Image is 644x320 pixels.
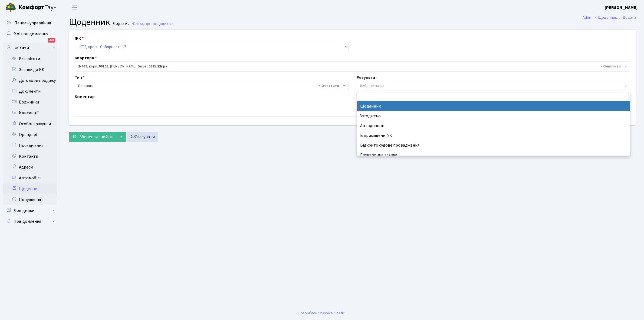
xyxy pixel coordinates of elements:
a: Договори продажу [3,75,57,86]
a: Посвідчення [3,140,57,151]
li: Щоденник [357,101,630,111]
a: Панель управління [3,18,57,28]
nav: breadcrumb [574,12,644,23]
li: Автодозвон [357,121,630,131]
span: Видалити всі елементи [600,64,621,69]
a: Квитанції [3,108,57,118]
a: Повідомлення [3,216,57,227]
button: Зберегти і вийти [69,132,116,142]
a: Документи [3,86,57,97]
a: Скасувати [127,132,158,142]
span: Панель управління [14,20,51,26]
span: <b>2-499</b>, корп.: <b>00108</b>, Флік Руслан Григорович, <b>Борг: 5615.22грн.</b> [78,64,623,69]
a: [PERSON_NAME] [605,4,638,11]
span: <b>2-499</b>, корп.: <b>00108</b>, Флік Руслан Григорович, <b>Борг: 5615.22грн.</b> [75,61,630,72]
a: Довідники [3,205,57,216]
a: Контакти [3,151,57,162]
li: Додати [617,15,636,21]
span: Боржник [75,81,349,91]
b: Борг: 5615.22грн. [137,64,169,69]
li: Відкрито судове провадження [357,140,630,150]
a: Автомобілі [3,173,57,183]
span: Мої повідомлення [14,31,48,37]
span: Щоденник [69,16,110,28]
a: Порушення [3,194,57,205]
label: Коментар [75,93,95,100]
a: Всі клієнти [3,53,57,64]
a: Адреси [3,162,57,173]
a: Мої повідомлення201 [3,28,57,39]
a: Заявки до КК [3,64,57,75]
label: Квартира [75,55,97,61]
a: Щоденник [598,15,617,20]
span: Зберегти і вийти [79,134,113,140]
li: В приміщенні УК [357,131,630,140]
a: Орендарі [3,129,57,140]
small: Додати . [111,21,129,26]
a: Admin [583,15,593,20]
b: [PERSON_NAME] [605,5,638,11]
span: Боржник [78,83,342,89]
div: Розроблено . [298,310,346,316]
li: Узгоджено [357,111,630,121]
label: Тип [75,74,85,81]
div: 201 [48,38,55,43]
span: Таун [18,3,57,12]
a: Massive Kinetic [320,310,345,316]
a: Боржники [3,97,57,108]
button: Переключити навігацію [68,3,81,12]
a: Щоденник [3,183,57,194]
a: Особові рахунки [3,118,57,129]
b: 2-499 [78,64,87,69]
span: Щоденник [157,21,173,26]
a: Клієнти [3,43,57,53]
img: logo.png [5,2,16,13]
label: Результат [357,74,377,81]
a: Назад до всіхЩоденник [132,21,173,26]
li: Електронна заявка [357,150,630,160]
span: Вибрати запис [360,83,385,89]
label: ЖК [75,35,84,42]
b: 00108 [99,64,108,69]
span: Видалити всі елементи [319,83,339,89]
b: Комфорт [18,3,44,12]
